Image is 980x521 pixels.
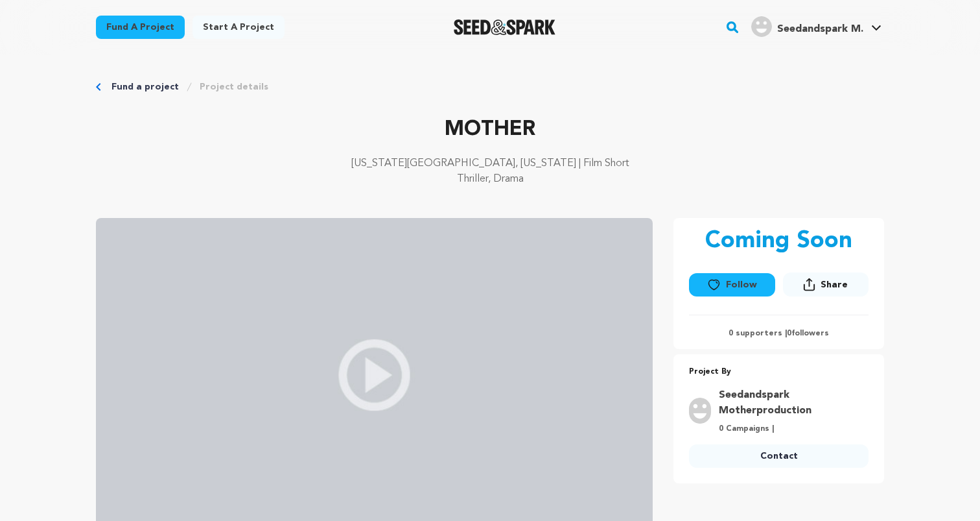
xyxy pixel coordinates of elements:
p: Thriller, Drama [96,171,884,187]
p: MOTHER [96,114,884,145]
img: user.png [689,398,711,424]
div: Breadcrumb [96,80,884,93]
a: Fund a project [96,16,185,39]
p: 0 Campaigns | [719,424,861,434]
a: Fund a project [111,80,179,93]
p: 0 supporters | followers [689,328,869,339]
div: Seedandspark M.'s Profile [751,16,863,37]
a: Contact [689,444,869,468]
img: Seed&Spark Logo Dark Mode [454,19,555,35]
a: Seed&Spark Homepage [454,19,555,35]
p: [US_STATE][GEOGRAPHIC_DATA], [US_STATE] | Film Short [96,156,884,171]
button: Share [783,273,869,297]
a: Project details [200,80,268,93]
span: Share [783,273,869,302]
a: Seedandspark M.'s Profile [749,14,884,37]
span: Seedandspark M. [777,24,863,34]
p: Project By [689,365,869,380]
button: Follow [689,273,775,297]
span: 0 [787,330,791,337]
span: Share [821,278,848,291]
a: Goto Seedandspark Motherproduction profile [719,387,861,418]
p: Coming Soon [705,228,852,254]
a: Start a project [192,16,285,39]
span: Seedandspark M.'s Profile [749,14,884,41]
img: user.png [751,16,772,37]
